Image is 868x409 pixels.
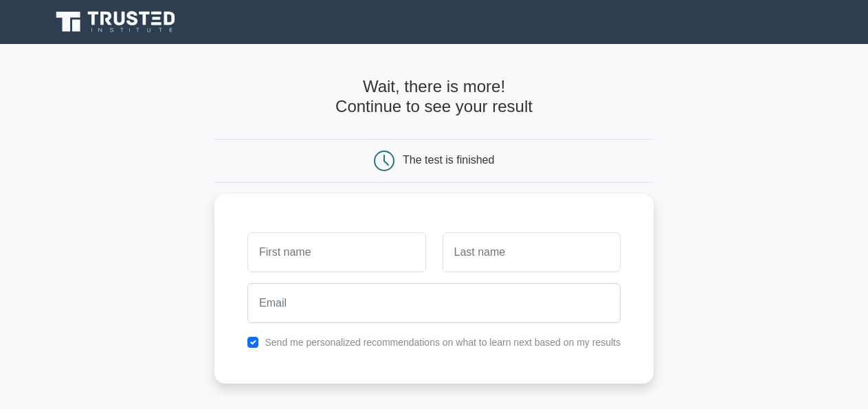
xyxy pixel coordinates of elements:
[214,77,654,117] h4: Wait, there is more! Continue to see your result
[403,154,494,166] div: The test is finished
[265,337,621,348] label: Send me personalized recommendations on what to learn next based on my results
[247,232,425,272] input: First name
[443,232,621,272] input: Last name
[247,283,621,323] input: Email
